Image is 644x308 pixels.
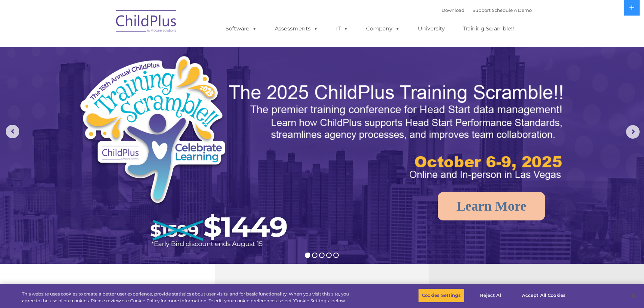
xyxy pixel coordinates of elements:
[626,288,641,303] button: Close
[492,7,532,13] a: Schedule A Demo
[442,7,532,13] font: |
[418,288,464,303] button: Cookies Settings
[94,45,115,50] span: Last name
[470,288,512,303] button: Reject All
[329,22,355,35] a: IT
[359,22,407,35] a: Company
[473,7,491,13] a: Support
[411,22,452,35] a: University
[438,192,545,220] a: Learn More
[268,22,325,35] a: Assessments
[456,22,521,35] a: Training Scramble!!
[113,5,180,39] img: ChildPlus by Procare Solutions
[94,72,123,77] span: Phone number
[219,22,264,35] a: Software
[442,7,464,13] a: Download
[518,288,569,303] button: Accept All Cookies
[22,291,354,304] div: This website uses cookies to create a better user experience, provide statistics about user visit...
